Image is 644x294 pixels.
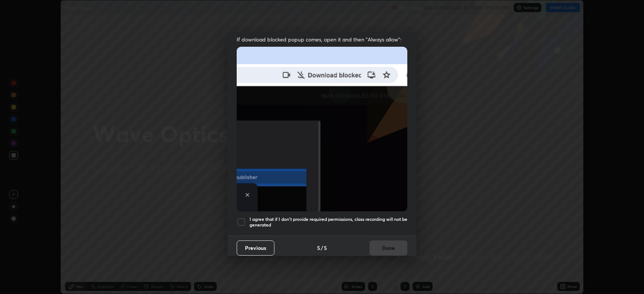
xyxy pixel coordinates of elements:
h4: 5 [324,244,327,252]
span: If download blocked popup comes, open it and then "Always allow": [237,36,407,43]
h5: I agree that if I don't provide required permissions, class recording will not be generated [250,216,407,228]
h4: 5 [317,244,320,252]
button: Previous [237,240,274,256]
img: downloads-permission-blocked.gif [237,47,407,211]
h4: / [321,244,323,252]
